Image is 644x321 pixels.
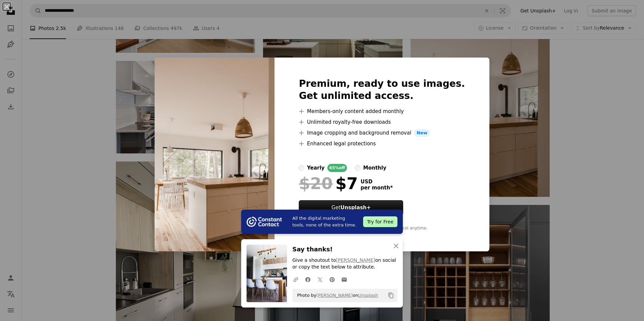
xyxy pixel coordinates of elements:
a: [PERSON_NAME] [336,257,375,263]
div: yearly [307,164,324,172]
div: 65% off [327,164,347,172]
li: Members-only content added monthly [299,107,465,115]
div: monthly [363,164,386,172]
a: Share on Facebook [302,273,314,286]
span: per month * [360,185,393,191]
div: Try for Free [363,216,397,227]
div: $7 [299,175,358,192]
img: premium_photo-1684445034726-9475962b5535 [155,58,275,251]
span: Photo by on [294,290,378,301]
span: New [414,129,430,137]
h3: Say thanks! [292,245,397,254]
input: monthly [355,165,360,171]
li: Unlimited royalty-free downloads [299,118,465,126]
strong: Unsplash+ [341,205,371,211]
a: Unsplash [358,293,378,298]
a: All the digital marketing tools, none of the extra time.Try for Free [241,210,403,234]
span: All the digital marketing tools, none of the extra time. [292,215,358,228]
input: yearly65%off [299,165,304,171]
span: USD [360,179,393,185]
a: [PERSON_NAME] [316,293,353,298]
p: Give a shoutout to on social or copy the text below to attribute. [292,257,397,271]
span: $20 [299,175,332,192]
a: Share over email [338,273,350,286]
li: Image cropping and background removal [299,129,465,137]
button: GetUnsplash+ [299,200,403,215]
li: Enhanced legal protections [299,140,465,148]
a: Share on Pinterest [326,273,338,286]
h2: Premium, ready to use images. Get unlimited access. [299,78,465,102]
a: Share on Twitter [314,273,326,286]
button: Copy to clipboard [385,290,397,301]
img: file-1754318165549-24bf788d5b37 [247,217,282,227]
